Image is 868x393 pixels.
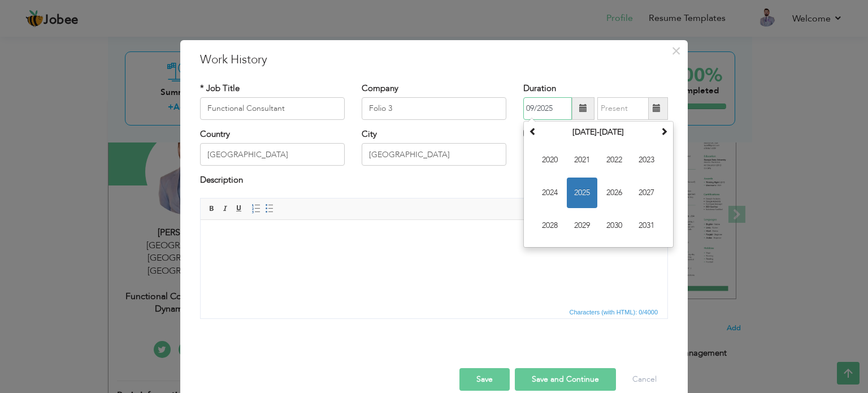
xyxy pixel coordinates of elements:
[667,42,685,60] button: Close
[515,368,616,391] button: Save and Continue
[523,97,572,120] input: From
[631,210,662,241] span: 2031
[567,178,597,208] span: 2025
[599,145,630,175] span: 2022
[233,202,245,215] a: Underline
[535,178,565,208] span: 2024
[540,124,657,141] th: Select Decade
[459,368,510,391] button: Save
[631,178,662,208] span: 2027
[535,210,565,241] span: 2028
[523,83,556,94] label: Duration
[200,51,668,68] h3: Work History
[660,127,668,135] span: Next Decade
[200,128,230,140] label: Country
[567,307,662,317] div: Statistics
[206,202,218,215] a: Bold
[200,83,240,94] label: * Job Title
[599,210,630,241] span: 2030
[621,368,668,391] button: Cancel
[671,41,681,61] span: ×
[599,178,630,208] span: 2026
[362,83,398,94] label: Company
[250,202,262,215] a: Insert/Remove Numbered List
[263,202,276,215] a: Insert/Remove Bulleted List
[362,128,377,140] label: City
[567,210,597,241] span: 2029
[631,145,662,175] span: 2023
[567,307,661,317] span: Characters (with HTML): 0/4000
[201,220,667,305] iframe: Rich Text Editor, workEditor
[529,127,537,135] span: Previous Decade
[567,145,597,175] span: 2021
[597,97,649,120] input: Present
[535,145,565,175] span: 2020
[219,202,232,215] a: Italic
[200,174,243,186] label: Description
